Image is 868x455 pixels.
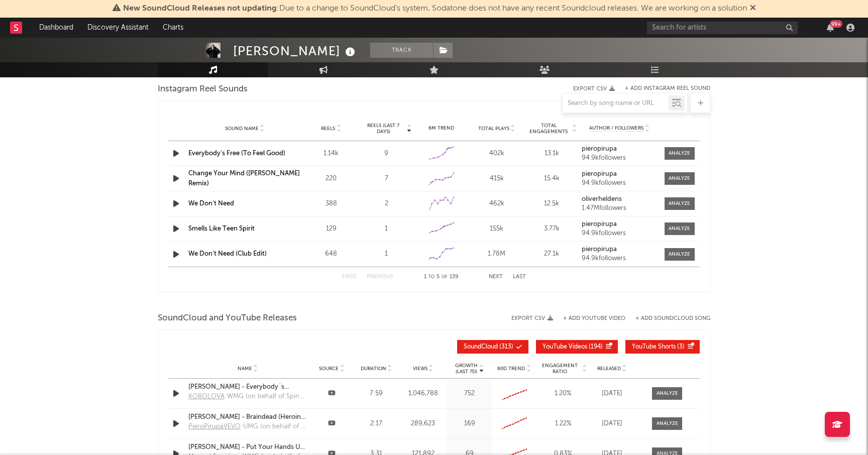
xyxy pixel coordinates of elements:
span: Total Engagements [527,123,571,135]
div: [PERSON_NAME] [233,43,358,59]
div: [PERSON_NAME] - Put Your Hands Up (Official Audio) [188,442,307,452]
a: We Don’t Need (Club Edit) [188,251,267,257]
div: 9 [361,149,411,159]
strong: oliverheldens [582,196,622,202]
div: 15.4k [527,174,577,184]
div: 1.14k [306,149,356,159]
span: Released [597,366,621,372]
span: Reels [321,126,335,132]
button: Previous [367,274,393,280]
a: We Don’t Need [188,200,234,207]
span: YouTube Videos [542,344,587,350]
div: 12.5k [527,199,577,209]
div: 415k [472,174,522,184]
a: Dashboard [32,18,80,38]
div: 94.9k followers [582,255,657,262]
button: + Add SoundCloud Song [625,316,710,321]
div: 1 5 139 [413,271,469,283]
a: Discovery Assistant [80,18,156,38]
span: Total Plays [478,126,509,132]
span: Sound Name [225,126,259,132]
div: + Add YouTube Video [553,316,625,321]
span: ( 313 ) [464,344,513,350]
a: pieropirupa [582,221,657,228]
div: 648 [306,249,356,259]
button: First [342,274,357,280]
button: + Add SoundCloud Song [635,316,710,321]
div: 7:59 [357,389,396,399]
p: Growth [455,363,478,369]
div: 3.77k [527,224,577,234]
strong: pieropirupa [582,246,617,253]
span: ( 3 ) [632,344,685,350]
div: 1.22 % [539,419,587,429]
div: 1 [361,224,411,234]
div: 1 [361,249,411,259]
strong: pieropirupa [582,221,617,227]
span: Duration [361,366,386,372]
strong: pieropirupa [582,171,617,177]
div: 402k [472,149,522,159]
a: PieroPirupaVEVO [188,422,243,435]
div: 2 [361,199,411,209]
div: 289,623 [401,419,445,429]
button: Track [370,43,433,58]
button: Export CSV [511,315,553,321]
div: 388 [306,199,356,209]
span: SoundCloud [464,344,498,350]
a: pieropirupa [582,171,657,178]
div: 94.9k followers [582,180,657,187]
a: [PERSON_NAME] - Everybody`s Free([PERSON_NAME] & [PERSON_NAME] Remix) [188,382,307,392]
div: 1.20 % [539,389,587,399]
span: Views [413,366,427,372]
div: 7 [361,174,411,184]
a: Change Your Mind ([PERSON_NAME] Remix) [188,170,300,187]
span: Author / Followers [589,125,643,132]
div: WMG (on behalf of Spinnin' Records (Distribution)); BMI - Broadcast Music Inc., and 2 Music Right... [227,392,307,402]
span: New SoundCloud Releases not updating [123,5,277,13]
span: Dismiss [750,5,756,13]
span: SoundCloud and YouTube Releases [158,312,297,324]
a: KOROLOVA [188,392,227,405]
span: Instagram Reel Sounds [158,83,248,95]
div: 94.9k followers [582,155,657,162]
strong: pieropirupa [582,146,617,152]
span: to [428,275,435,279]
div: [DATE] [592,419,632,429]
div: [PERSON_NAME] - Braindead (Heroin Kills) (Lyric Video) [188,412,307,422]
div: 1.78M [472,249,522,259]
button: YouTube Videos(194) [536,340,618,354]
div: 169 [450,419,489,429]
a: Charts [156,18,190,38]
a: Everybody’s Free (To Feel Good) [188,150,285,157]
div: 129 [306,224,356,234]
span: Name [238,366,252,372]
div: 27.1k [527,249,577,259]
input: Search by song name or URL [563,99,669,107]
a: oliverheldens [582,196,657,203]
div: 155k [472,224,522,234]
a: pieropirupa [582,146,657,153]
div: 220 [306,174,356,184]
div: UMG (on behalf of Universal-Island Records Ltd.); LatinAutor - UMPG, UMPI, Ultra Publishing, BMI ... [243,422,307,432]
span: Engagement Ratio [539,363,581,375]
button: 99+ [827,24,834,32]
button: Export CSV [573,86,615,92]
a: pieropirupa [582,246,657,253]
button: + Add YouTube Video [563,316,625,321]
a: Smells Like Teen Spirit [188,225,255,232]
span: : Due to a change to SoundCloud's system, Sodatone does not have any recent Soundcloud releases. ... [123,5,747,13]
button: SoundCloud(313) [457,340,528,354]
span: ( 194 ) [542,344,603,350]
div: 6M Trend [416,125,467,132]
span: of [442,275,448,279]
button: Last [513,274,526,280]
div: 94.9k followers [582,230,657,237]
button: Next [489,274,503,280]
div: 2:17 [357,419,396,429]
span: Reels (last 7 days) [361,123,405,135]
div: 99 + [830,20,842,28]
span: 60D Trend [497,366,525,372]
div: 462k [472,199,522,209]
div: + Add Instagram Reel Sound [615,86,710,91]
